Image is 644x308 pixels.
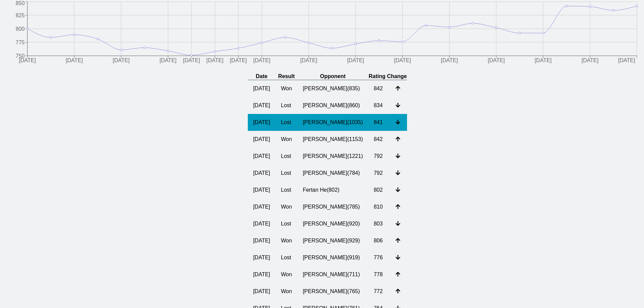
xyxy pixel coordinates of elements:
[16,40,25,45] tspan: 775
[276,215,297,232] td: Lost
[19,58,36,64] tspan: [DATE]
[66,58,83,64] tspan: [DATE]
[297,73,368,80] th: Opponent
[248,73,276,80] th: Date
[248,97,276,114] td: [DATE]
[368,97,390,114] td: 834
[113,58,129,64] tspan: [DATE]
[297,283,368,300] td: [PERSON_NAME] ( 765 )
[297,165,368,182] td: [PERSON_NAME] ( 784 )
[581,58,598,64] tspan: [DATE]
[276,97,297,114] td: Lost
[368,114,390,131] td: 841
[276,73,297,80] th: Result
[16,26,25,32] tspan: 800
[248,114,276,131] td: [DATE]
[297,114,368,131] td: [PERSON_NAME] ( 1035 )
[297,97,368,114] td: [PERSON_NAME] ( 860 )
[276,266,297,283] td: Won
[253,58,270,64] tspan: [DATE]
[183,58,200,64] tspan: [DATE]
[276,114,297,131] td: Lost
[248,148,276,165] td: [DATE]
[368,80,390,97] td: 842
[248,266,276,283] td: [DATE]
[297,80,368,97] td: [PERSON_NAME] ( 835 )
[488,58,505,64] tspan: [DATE]
[368,131,390,148] td: 842
[368,198,390,215] td: 810
[276,283,297,300] td: Won
[248,131,276,148] td: [DATE]
[368,215,390,232] td: 803
[368,266,390,283] td: 778
[248,165,276,182] td: [DATE]
[248,182,276,198] td: [DATE]
[618,58,635,64] tspan: [DATE]
[368,283,390,300] td: 772
[297,215,368,232] td: [PERSON_NAME] ( 920 )
[248,80,276,97] td: [DATE]
[368,182,390,198] td: 802
[16,0,25,6] tspan: 850
[347,58,364,64] tspan: [DATE]
[368,249,390,266] td: 776
[394,58,411,64] tspan: [DATE]
[297,249,368,266] td: [PERSON_NAME] ( 919 )
[160,58,176,64] tspan: [DATE]
[368,165,390,182] td: 792
[276,198,297,215] td: Won
[230,58,247,64] tspan: [DATE]
[248,232,276,249] td: [DATE]
[207,58,223,64] tspan: [DATE]
[297,266,368,283] td: [PERSON_NAME] ( 711 )
[297,198,368,215] td: [PERSON_NAME] ( 785 )
[276,131,297,148] td: Won
[276,182,297,198] td: Lost
[300,58,317,64] tspan: [DATE]
[16,53,25,59] tspan: 750
[276,165,297,182] td: Lost
[248,215,276,232] td: [DATE]
[534,58,551,64] tspan: [DATE]
[276,80,297,97] td: Won
[441,58,458,64] tspan: [DATE]
[276,249,297,266] td: Lost
[248,249,276,266] td: [DATE]
[276,148,297,165] td: Lost
[248,198,276,215] td: [DATE]
[248,283,276,300] td: [DATE]
[16,13,25,18] tspan: 825
[297,232,368,249] td: [PERSON_NAME] ( 929 )
[368,232,390,249] td: 806
[297,182,368,198] td: Fertan He ( 802 )
[276,232,297,249] td: Won
[368,148,390,165] td: 792
[368,73,407,80] th: Rating Change
[297,148,368,165] td: [PERSON_NAME] ( 1221 )
[297,131,368,148] td: [PERSON_NAME] ( 1153 )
